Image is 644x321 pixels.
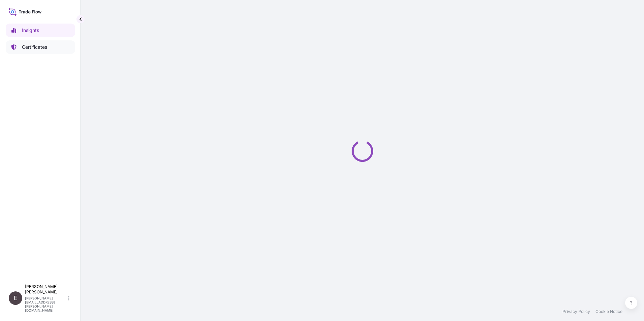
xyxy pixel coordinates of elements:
[6,24,75,37] a: Insights
[595,309,622,314] a: Cookie Notice
[25,284,67,295] p: [PERSON_NAME] [PERSON_NAME]
[22,44,47,50] p: Certificates
[6,40,75,54] a: Certificates
[25,296,67,312] p: [PERSON_NAME][EMAIL_ADDRESS][PERSON_NAME][DOMAIN_NAME]
[562,309,590,314] a: Privacy Policy
[14,295,18,301] span: E
[22,27,39,34] p: Insights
